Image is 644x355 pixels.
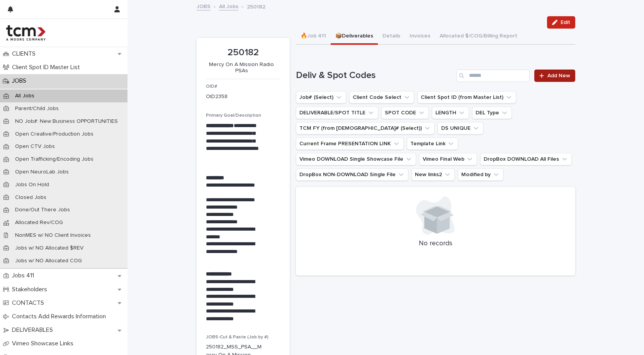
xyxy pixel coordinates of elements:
[206,335,268,340] span: JOBS-Cut & Paste (Job by #)
[349,91,414,104] button: Client Code Select
[561,20,570,25] span: Edit
[296,91,346,104] button: Job# (Select)
[9,50,42,58] p: CLIENTS
[206,113,261,118] span: Primary Goal/Description
[296,153,416,165] button: Vimeo DOWNLOAD Single Showcase File
[206,93,228,101] p: OID2358
[438,122,483,134] button: DS UNIQUE
[411,168,455,181] button: New links2
[9,182,55,188] p: Jobs On Hold
[9,105,65,112] p: Parent/Child Jobs
[9,143,61,150] p: Open CTV Jobs
[296,138,404,150] button: Current Frame PRESENTATION LINK
[296,107,378,119] button: DELIVERABLE/SPOT TITLE
[432,107,469,119] button: LENGTH
[9,245,90,251] p: Jobs w/ NO Allocated $REV
[9,93,41,99] p: All Jobs
[9,156,100,163] p: Open Trafficking/Encoding Jobs
[296,168,408,181] button: DropBox NON-DOWNLOAD Single File
[9,326,59,334] p: DELIVERABLES
[547,73,570,78] span: Add New
[9,272,40,279] p: Jobs 411
[458,168,503,181] button: Modified by
[9,77,32,85] p: JOBS
[197,2,211,10] a: JOBS
[407,138,458,150] button: Template Link
[9,219,69,226] p: Allocated Rev/COG
[9,299,50,307] p: CONTACTS
[480,153,572,165] button: DropBox DOWNLOAD All Files
[9,64,86,71] p: Client Spot ID Master List
[9,258,88,264] p: Jobs w/ NO Allocated COG
[419,153,477,165] button: Vimeo Final Web
[417,91,516,104] button: Client Spot ID (from Master List)
[247,2,265,10] p: 250182
[9,340,80,347] p: Vimeo Showcase Links
[9,131,100,138] p: Open Creative/Production Jobs
[9,194,53,201] p: Closed Jobs
[9,169,75,175] p: Open NeuroLab Jobs
[206,47,280,58] p: 250182
[6,25,46,41] img: 4hMmSqQkux38exxPVZHQ
[296,29,331,45] button: 🔥Job 411
[405,29,435,45] button: Invoices
[296,70,454,81] h1: Deliv & Spot Codes
[305,239,566,248] p: No records
[9,286,53,293] p: Stakeholders
[9,118,124,125] p: NO Job#: New Business OPPORTUNITIES
[9,313,112,320] p: Contacts Add Rewards Information
[296,122,435,134] button: TCM FY (from Job# (Select))
[547,16,575,29] button: Edit
[472,107,512,119] button: DEL Type
[331,29,378,45] button: 📦Deliverables
[206,61,277,75] p: Mercy On A Mission Radio PSAs
[206,84,217,89] span: OID#
[534,70,575,82] a: Add New
[435,29,522,45] button: Allocated $/COG/Billing Report
[9,207,76,213] p: Done/Out There Jobs
[378,29,405,45] button: Details
[219,2,238,10] a: All Jobs
[9,232,97,239] p: NonMES w/ NO Client Invoices
[381,107,429,119] button: SPOT CODE
[456,70,530,82] input: Search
